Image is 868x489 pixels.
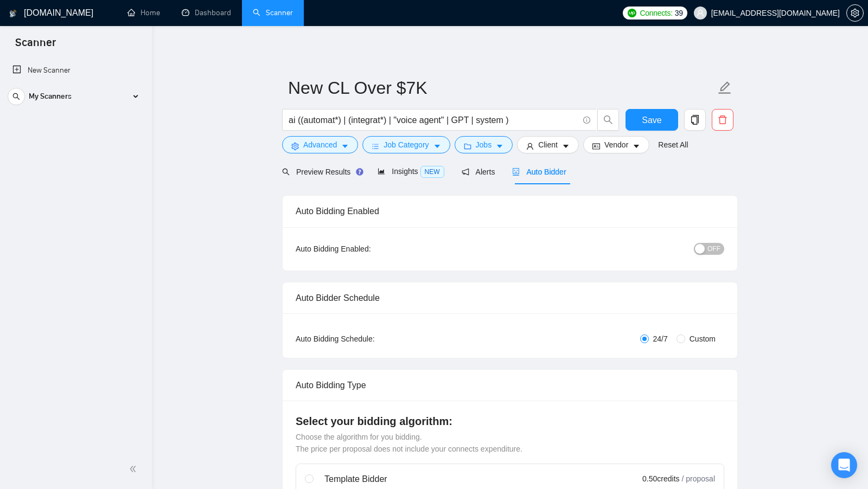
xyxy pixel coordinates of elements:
span: user [697,9,704,17]
div: Auto Bidding Enabled: [296,243,438,255]
span: search [282,168,290,176]
img: upwork-logo.png [628,9,636,17]
span: robot [512,168,520,176]
span: caret-down [433,142,441,150]
span: setting [291,142,299,150]
button: search [8,88,25,105]
span: Advanced [303,139,337,151]
button: barsJob Categorycaret-down [362,136,450,153]
span: Job Category [384,139,429,151]
span: double-left [129,464,140,474]
button: search [597,109,619,131]
a: New Scanner [12,60,139,81]
div: Auto Bidding Type [296,370,724,401]
span: area-chart [378,168,385,175]
span: Client [538,139,558,151]
span: OFF [707,243,720,255]
div: Auto Bidding Schedule: [296,333,438,345]
span: / proposal [682,473,715,484]
span: caret-down [496,142,503,150]
span: search [598,115,618,125]
li: My Scanners [4,86,148,112]
button: Save [626,109,678,131]
span: edit [718,81,732,95]
span: Vendor [604,139,628,151]
span: Choose the algorithm for you bidding. The price per proposal does not include your connects expen... [296,433,522,453]
span: notification [462,168,469,176]
div: Template Bidder [324,473,576,486]
span: info-circle [583,117,590,124]
span: Scanner [7,35,65,57]
span: Custom [685,333,720,345]
span: Save [642,113,661,127]
span: 39 [675,7,683,19]
h4: Select your bidding algorithm: [296,414,724,429]
span: My Scanners [29,86,72,107]
span: 0.50 credits [642,473,679,485]
span: Insights [378,167,444,176]
a: Reset All [658,139,688,151]
a: searchScanner [253,8,293,17]
button: setting [846,4,864,22]
a: setting [846,9,864,17]
div: Tooltip anchor [355,167,365,177]
span: Jobs [476,139,492,151]
span: idcard [592,142,600,150]
span: folder [464,142,471,150]
span: Auto Bidder [512,168,566,176]
button: userClientcaret-down [517,136,579,153]
img: logo [9,5,17,22]
div: Auto Bidder Schedule [296,282,724,313]
span: Connects: [640,7,672,19]
span: Preview Results [282,168,360,176]
span: caret-down [562,142,570,150]
span: user [526,142,534,150]
span: setting [847,9,863,17]
button: settingAdvancedcaret-down [282,136,358,153]
button: delete [712,109,733,131]
li: New Scanner [4,60,148,81]
span: 24/7 [649,333,672,345]
a: dashboardDashboard [182,8,231,17]
a: homeHome [127,8,160,17]
button: copy [684,109,706,131]
span: search [8,93,24,100]
span: caret-down [341,142,349,150]
span: caret-down [633,142,640,150]
input: Scanner name... [288,74,716,101]
span: NEW [420,166,444,178]
div: Auto Bidding Enabled [296,196,724,227]
input: Search Freelance Jobs... [289,113,578,127]
span: bars [372,142,379,150]
span: copy [685,115,705,125]
button: idcardVendorcaret-down [583,136,649,153]
span: Alerts [462,168,495,176]
span: delete [712,115,733,125]
button: folderJobscaret-down [455,136,513,153]
div: Open Intercom Messenger [831,452,857,478]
